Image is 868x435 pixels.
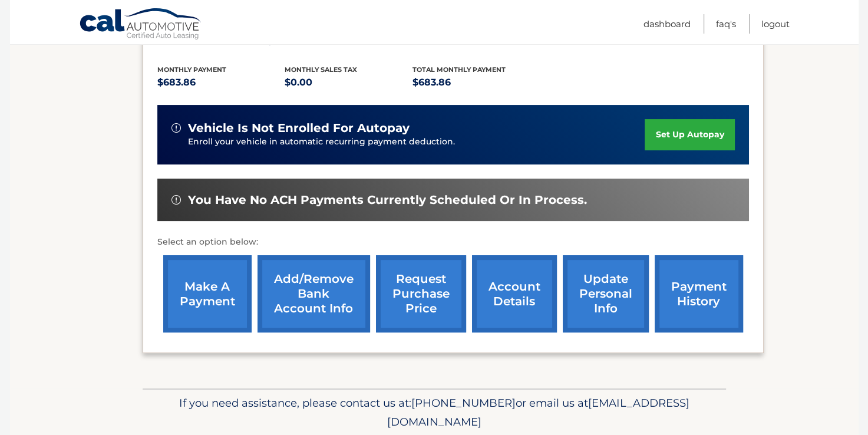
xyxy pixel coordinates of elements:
[412,74,540,91] p: $683.86
[188,121,410,136] span: vehicle is not enrolled for autopay
[472,255,557,332] a: account details
[412,65,506,74] span: Total Monthly Payment
[163,255,252,332] a: make a payment
[188,136,645,149] p: Enroll your vehicle in automatic recurring payment deduction.
[157,235,749,249] p: Select an option below:
[716,14,736,34] a: FAQ's
[171,123,181,133] img: alert-white.svg
[563,255,649,332] a: update personal info
[643,14,691,34] a: Dashboard
[258,255,370,332] a: Add/Remove bank account info
[645,119,734,150] a: set up autopay
[79,8,203,42] a: Cal Automotive
[157,74,285,91] p: $683.86
[157,65,226,74] span: Monthly Payment
[411,396,516,410] span: [PHONE_NUMBER]
[761,14,790,34] a: Logout
[285,65,357,74] span: Monthly sales Tax
[285,74,412,91] p: $0.00
[655,255,743,332] a: payment history
[150,394,718,431] p: If you need assistance, please contact us at: or email us at
[171,195,181,205] img: alert-white.svg
[387,396,689,429] span: [EMAIL_ADDRESS][DOMAIN_NAME]
[376,255,466,332] a: request purchase price
[188,193,587,207] span: You have no ACH payments currently scheduled or in process.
